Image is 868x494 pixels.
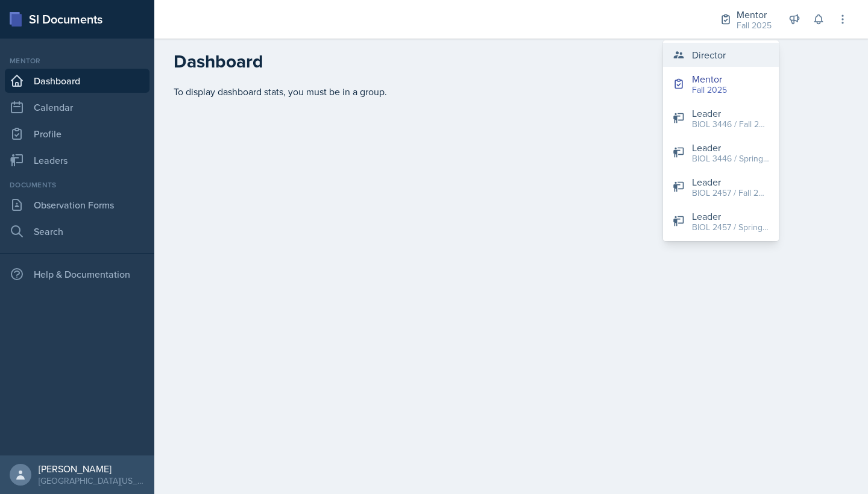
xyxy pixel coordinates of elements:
[5,122,149,146] a: Profile
[737,7,772,22] div: Mentor
[692,187,769,199] div: BIOL 2457 / Fall 2024
[39,463,145,475] div: [PERSON_NAME]
[5,219,149,243] a: Search
[663,101,779,136] button: Leader BIOL 3446 / Fall 2023
[663,43,779,67] button: Director
[5,180,149,190] div: Documents
[737,19,772,32] div: Fall 2025
[692,106,769,120] div: Leader
[692,221,769,234] div: BIOL 2457 / Spring 2025
[692,152,769,165] div: BIOL 3446 / Spring 2024
[692,209,769,224] div: Leader
[174,84,849,99] div: To display dashboard stats, you must be in a group.
[5,55,149,66] div: Mentor
[5,193,149,217] a: Observation Forms
[5,95,149,119] a: Calendar
[5,148,149,172] a: Leaders
[692,175,769,189] div: Leader
[692,140,769,155] div: Leader
[692,48,726,62] div: Director
[174,51,849,72] h2: Dashboard
[663,170,779,204] button: Leader BIOL 2457 / Fall 2024
[5,69,149,93] a: Dashboard
[663,136,779,170] button: Leader BIOL 3446 / Spring 2024
[692,72,727,86] div: Mentor
[5,262,149,286] div: Help & Documentation
[663,67,779,101] button: Mentor Fall 2025
[39,475,145,487] div: [GEOGRAPHIC_DATA][US_STATE]
[692,84,727,96] div: Fall 2025
[663,204,779,239] button: Leader BIOL 2457 / Spring 2025
[692,118,769,131] div: BIOL 3446 / Fall 2023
